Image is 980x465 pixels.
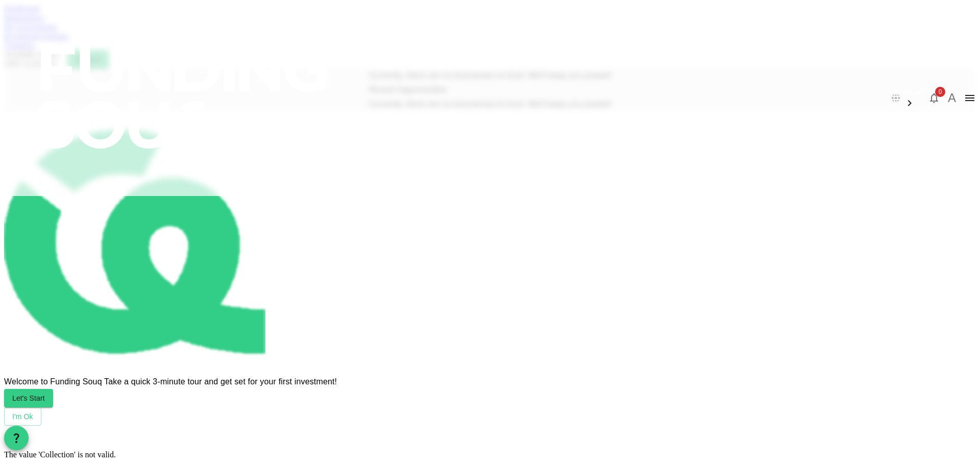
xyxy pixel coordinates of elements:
[924,88,944,108] button: 0
[4,111,265,373] img: fav-icon
[102,377,337,386] span: Take a quick 3-minute tour and get set for your first investment!
[4,426,29,450] button: question
[935,87,945,97] span: 0
[4,450,976,459] div: The value 'Collection' is not valid.
[4,407,41,426] button: I'm Ok
[4,389,53,407] button: Let's Start
[944,90,960,106] button: A
[4,377,102,386] span: Welcome to Funding Souq
[903,87,924,95] span: العربية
